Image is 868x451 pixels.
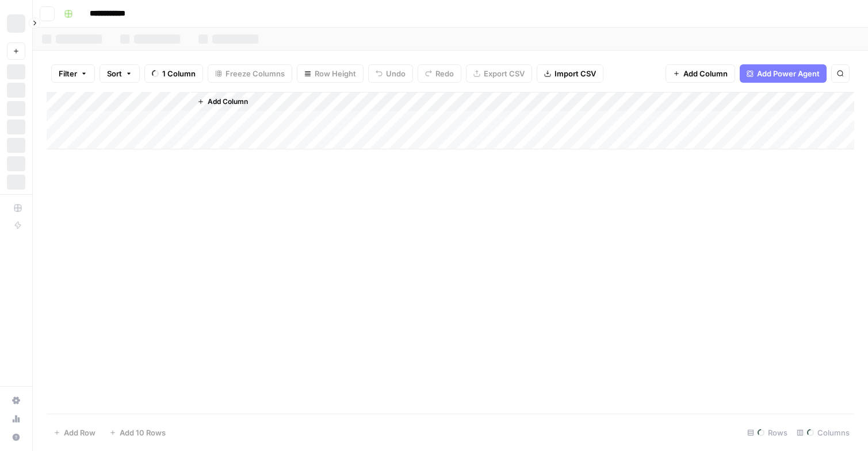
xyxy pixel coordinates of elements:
span: Add Row [64,427,95,438]
span: Row Height [315,68,356,79]
button: Filter [51,64,95,83]
span: Filter [59,68,77,79]
button: Help + Support [7,428,25,446]
span: 1 Column [162,68,196,79]
button: Import CSV [537,64,603,83]
span: Add 10 Rows [120,427,166,438]
span: Add Column [683,68,728,79]
button: Export CSV [466,64,532,83]
button: Undo [368,64,413,83]
button: Sort [100,64,140,83]
button: Redo [418,64,461,83]
button: Add Column [666,64,735,83]
button: Freeze Columns [208,64,292,83]
a: Usage [7,410,25,428]
span: Freeze Columns [225,68,285,79]
span: Redo [435,68,454,79]
div: Columns [792,423,854,442]
button: Add 10 Rows [102,423,173,442]
a: Settings [7,391,25,410]
span: Export CSV [484,68,525,79]
span: Sort [107,68,122,79]
span: Undo [386,68,406,79]
div: Rows [743,423,792,442]
span: Add Power Agent [757,68,820,79]
button: 1 Column [144,64,203,83]
button: Add Power Agent [740,64,827,83]
span: Import CSV [555,68,596,79]
button: Row Height [297,64,364,83]
button: Add Row [47,423,102,442]
span: Add Column [208,97,248,107]
button: Add Column [193,94,253,109]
